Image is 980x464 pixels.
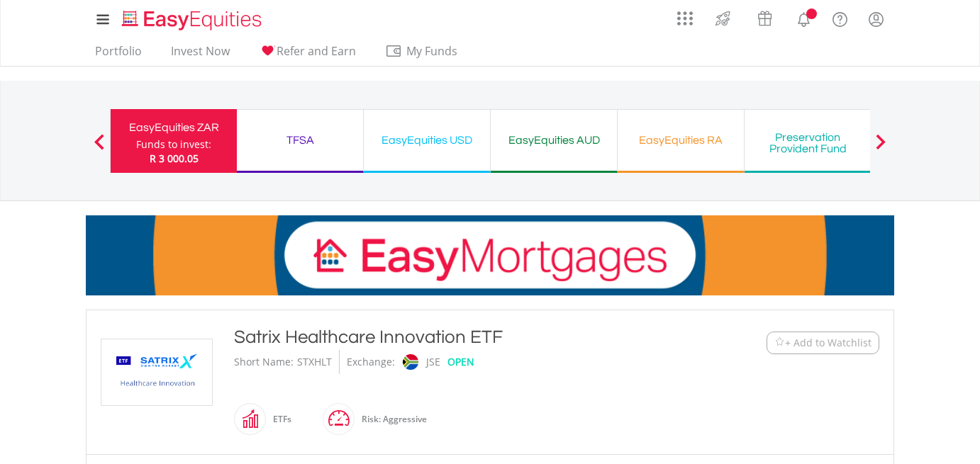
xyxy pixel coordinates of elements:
div: Satrix Healthcare Innovation ETF [234,324,679,350]
div: OPEN [447,350,474,374]
span: R 3 000.05 [150,152,199,165]
div: Short Name: [234,350,294,374]
img: jse.png [403,354,418,370]
button: Next [867,141,895,155]
img: thrive-v2.svg [711,7,735,30]
div: STXHLT [297,350,332,374]
div: Preservation Provident Fund [753,132,862,154]
span: + Add to Watchlist [785,336,872,350]
div: EasyEquities USD [372,130,481,150]
img: grid-menu-icon.svg [677,11,693,26]
a: My Profile [858,4,894,35]
div: EasyEquities AUD [499,130,608,150]
button: Previous [85,141,113,155]
div: Risk: Aggressive [355,402,427,436]
div: ETFs [266,402,291,436]
div: EasyEquities ZAR [119,118,228,137]
div: JSE [426,350,440,374]
img: EasyEquities_Logo.png [119,9,267,32]
div: EasyEquities RA [626,130,735,150]
div: Exchange: [347,350,395,374]
a: AppsGrid [668,4,702,26]
div: Funds to invest: [136,137,211,152]
a: Home page [116,4,267,32]
img: Watchlist [774,337,785,348]
a: Vouchers [744,4,786,30]
a: Portfolio [89,44,147,66]
span: My Funds [385,42,478,60]
button: Watchlist + Add to Watchlist [767,332,879,354]
span: Refer and Earn [277,43,356,59]
a: FAQ's and Support [822,4,858,32]
a: Notifications [786,4,822,32]
img: EasyMortage Promotion Banner [86,215,894,295]
img: EQU.ZA.STXHLT.png [104,339,210,405]
a: Invest Now [165,44,235,66]
a: Refer and Earn [253,44,362,66]
div: TFSA [245,130,355,150]
img: vouchers-v2.svg [753,7,776,30]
